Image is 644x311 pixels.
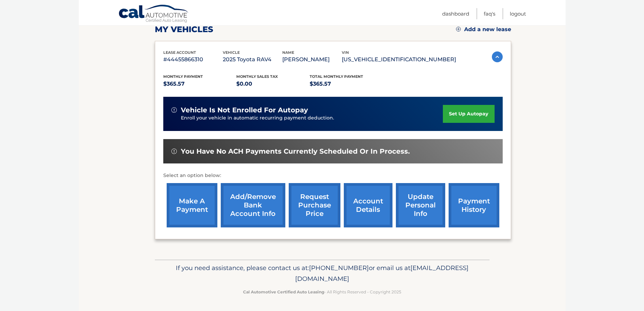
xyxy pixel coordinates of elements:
span: Monthly Payment [163,74,203,79]
a: update personal info [396,183,445,227]
p: $365.57 [163,79,237,89]
a: Logout [510,8,526,19]
span: [EMAIL_ADDRESS][DOMAIN_NAME] [295,264,469,283]
a: payment history [449,183,499,227]
img: add.svg [456,27,461,31]
span: vin [342,50,349,55]
a: Cal Automotive [118,4,189,24]
span: lease account [163,50,196,55]
p: - All Rights Reserved - Copyright 2025 [159,288,485,295]
p: [US_VEHICLE_IDENTIFICATION_NUMBER] [342,55,456,64]
a: make a payment [167,183,217,227]
p: $365.57 [310,79,383,89]
a: Add a new lease [456,26,511,33]
a: account details [344,183,392,227]
span: You have no ACH payments currently scheduled or in process. [181,147,410,156]
p: Enroll your vehicle in automatic recurring payment deduction. [181,114,443,122]
a: request purchase price [289,183,340,227]
h2: my vehicles [155,24,213,35]
span: Total Monthly Payment [310,74,363,79]
a: Dashboard [442,8,469,19]
strong: Cal Automotive Certified Auto Leasing [243,289,324,294]
img: alert-white.svg [171,107,177,113]
img: alert-white.svg [171,149,177,154]
img: accordion-active.svg [492,51,503,62]
a: set up autopay [443,105,494,123]
span: name [282,50,294,55]
p: #44455866310 [163,55,223,64]
p: If you need assistance, please contact us at: or email us at [159,263,485,284]
span: vehicle [223,50,240,55]
span: [PHONE_NUMBER] [309,264,369,272]
a: Add/Remove bank account info [221,183,285,227]
p: $0.00 [236,79,310,89]
span: vehicle is not enrolled for autopay [181,106,308,114]
a: FAQ's [484,8,495,19]
p: 2025 Toyota RAV4 [223,55,282,64]
p: [PERSON_NAME] [282,55,342,64]
span: Monthly sales Tax [236,74,278,79]
p: Select an option below: [163,172,503,180]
